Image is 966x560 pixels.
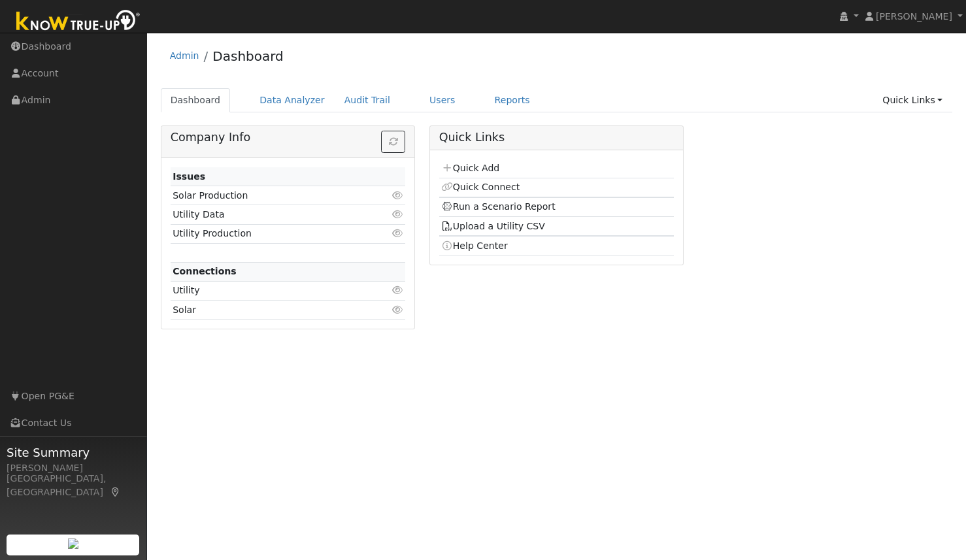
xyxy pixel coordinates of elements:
a: Data Analyzer [250,88,335,112]
a: Run a Scenario Report [441,201,556,212]
i: Click to view [391,191,403,200]
td: Utility [171,281,368,300]
span: Site Summary [7,444,140,461]
a: Map [110,487,122,497]
a: Help Center [441,240,508,251]
i: Click to view [391,286,403,295]
td: Solar Production [171,186,368,205]
a: Quick Add [441,163,499,173]
a: Upload a Utility CSV [441,221,545,231]
a: Audit Trail [335,88,400,112]
div: [GEOGRAPHIC_DATA], [GEOGRAPHIC_DATA] [7,472,140,499]
td: Utility Production [171,224,368,243]
a: Users [420,88,465,112]
i: Click to view [391,305,403,314]
a: Quick Connect [441,182,520,192]
a: Admin [170,50,199,61]
a: Dashboard [212,48,284,64]
h5: Company Info [171,131,406,144]
img: Know True-Up [10,7,147,37]
img: retrieve [68,538,78,549]
i: Click to view [391,210,403,219]
span: [PERSON_NAME] [876,11,952,22]
a: Dashboard [161,88,231,112]
a: Reports [485,88,540,112]
td: Solar [171,301,368,320]
i: Click to view [391,229,403,238]
h5: Quick Links [439,131,675,144]
strong: Issues [173,171,205,182]
strong: Connections [173,266,237,276]
td: Utility Data [171,205,368,224]
div: [PERSON_NAME] [7,461,140,475]
a: Quick Links [873,88,952,112]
